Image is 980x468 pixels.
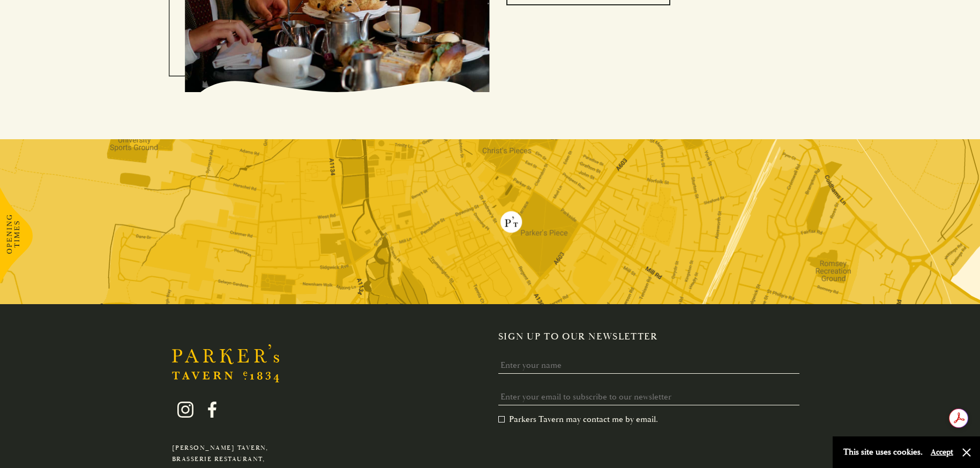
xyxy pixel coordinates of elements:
input: Enter your name [498,357,800,374]
h2: Sign up to our newsletter [498,331,809,343]
button: Accept [931,447,953,457]
button: Close and accept [961,447,972,458]
input: Enter your email to subscribe to our newsletter [498,389,800,405]
label: Parkers Tavern may contact me by email. [498,414,658,425]
p: This site uses cookies. [843,444,923,460]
